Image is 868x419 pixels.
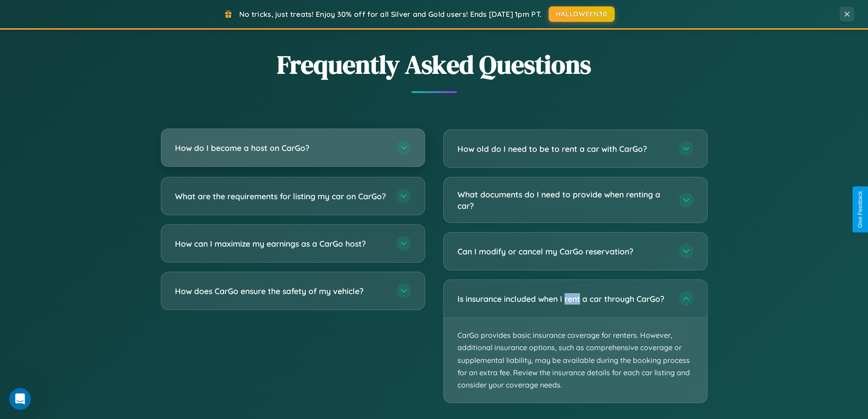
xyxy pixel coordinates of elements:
h3: How do I become a host on CarGo? [175,142,387,154]
h3: Is insurance included when I rent a car through CarGo? [457,293,670,305]
iframe: Intercom live chat [9,388,31,410]
div: Give Feedback [857,191,863,228]
p: CarGo provides basic insurance coverage for renters. However, additional insurance options, such ... [444,318,707,403]
h3: How old do I need to be to rent a car with CarGo? [457,143,670,155]
h3: How can I maximize my earnings as a CarGo host? [175,238,387,249]
h3: Can I modify or cancel my CarGo reservation? [457,246,670,257]
h3: What are the requirements for listing my car on CarGo? [175,191,387,202]
h3: How does CarGo ensure the safety of my vehicle? [175,285,387,297]
span: No tricks, just treats! Enjoy 30% off for all Silver and Gold users! Ends [DATE] 1pm PT. [239,10,542,19]
h3: What documents do I need to provide when renting a car? [457,189,670,211]
button: HALLOWEEN30 [549,6,615,22]
h2: Frequently Asked Questions [161,47,708,82]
